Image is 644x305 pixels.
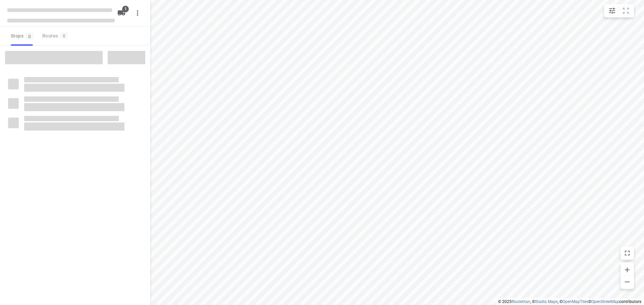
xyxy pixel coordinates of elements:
[498,299,641,304] li: © 2025 , © , © © contributors
[562,299,588,304] a: OpenMapTiles
[535,299,558,304] a: Stadia Maps
[604,4,634,17] div: small contained button group
[512,299,530,304] a: Routetitan
[605,4,619,17] button: Map settings
[591,299,619,304] a: OpenStreetMap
